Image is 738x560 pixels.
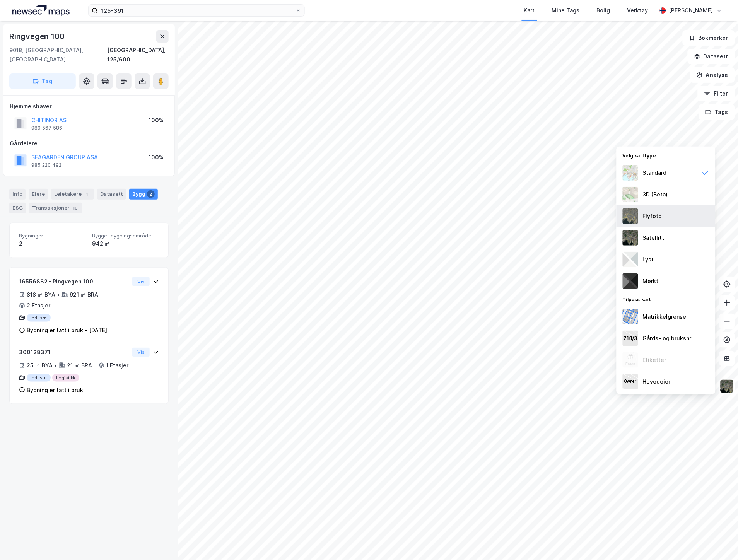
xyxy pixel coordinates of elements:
[70,290,98,299] div: 921 ㎡ BRA
[149,153,164,162] div: 100%
[643,233,665,242] div: Satellitt
[9,73,76,89] button: Tag
[27,301,50,310] div: 2 Etasjer
[19,239,86,248] div: 2
[617,292,716,306] div: Tilpass kart
[147,190,155,198] div: 2
[67,361,92,370] div: 21 ㎡ BRA
[690,67,735,83] button: Analyse
[699,104,735,120] button: Tags
[683,30,735,46] button: Bokmerker
[643,190,668,199] div: 3D (Beta)
[643,255,654,264] div: Lyst
[83,190,91,198] div: 1
[71,204,79,212] div: 10
[92,239,159,248] div: 942 ㎡
[643,334,693,343] div: Gårds- og bruksnr.
[9,30,66,43] div: Ringvegen 100
[27,290,55,299] div: 818 ㎡ BYA
[31,162,62,168] div: 985 220 492
[623,374,638,389] img: majorOwner.b5e170eddb5c04bfeeff.jpeg
[10,102,168,111] div: Hjemmelshaver
[27,326,107,335] div: Bygning er tatt i bruk - [DATE]
[31,125,62,131] div: 989 567 586
[132,277,150,286] button: Vis
[27,386,83,395] div: Bygning er tatt i bruk
[9,189,26,200] div: Info
[54,362,57,369] div: •
[699,523,738,560] iframe: Chat Widget
[623,252,638,267] img: luj3wr1y2y3+OchiMxRmMxRlscgabnMEmZ7DJGWxyBpucwSZnsMkZbHIGm5zBJmewyRlscgabnMEmZ7DJGWxyBpucwSZnsMkZ...
[107,46,169,64] div: [GEOGRAPHIC_DATA], 125/600
[623,165,638,181] img: Z
[92,232,159,239] span: Bygget bygningsområde
[129,189,158,200] div: Bygg
[29,189,48,200] div: Eiere
[149,116,164,125] div: 100%
[643,377,671,386] div: Hovedeier
[720,379,735,394] img: 9k=
[9,203,26,213] div: ESG
[524,6,535,15] div: Kart
[669,6,713,15] div: [PERSON_NAME]
[19,232,86,239] span: Bygninger
[29,203,82,213] div: Transaksjoner
[643,355,666,365] div: Etiketter
[623,352,638,368] img: Z
[643,312,688,321] div: Matrikkelgrenser
[698,86,735,101] button: Filter
[623,187,638,202] img: Z
[19,277,129,286] div: 16556882 - Ringvegen 100
[643,168,667,178] div: Standard
[643,277,659,286] div: Mørkt
[10,139,168,148] div: Gårdeiere
[623,273,638,289] img: nCdM7BzjoCAAAAAElFTkSuQmCC
[623,331,638,346] img: cadastreKeys.547ab17ec502f5a4ef2b.jpeg
[688,49,735,64] button: Datasett
[623,208,638,224] img: Z
[27,361,53,370] div: 25 ㎡ BYA
[19,348,129,357] div: 300128371
[57,292,60,298] div: •
[12,5,70,16] img: logo.a4113a55bc3d86da70a041830d287a7e.svg
[9,46,107,64] div: 9018, [GEOGRAPHIC_DATA], [GEOGRAPHIC_DATA]
[627,6,648,15] div: Verktøy
[623,230,638,246] img: 9k=
[106,361,128,370] div: 1 Etasjer
[617,148,716,162] div: Velg karttype
[699,523,738,560] div: Kontrollprogram for chat
[643,212,662,221] div: Flyfoto
[98,5,295,16] input: Søk på adresse, matrikkel, gårdeiere, leietakere eller personer
[623,309,638,324] img: cadastreBorders.cfe08de4b5ddd52a10de.jpeg
[552,6,580,15] div: Mine Tags
[51,189,94,200] div: Leietakere
[597,6,610,15] div: Bolig
[97,189,126,200] div: Datasett
[132,348,150,357] button: Vis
